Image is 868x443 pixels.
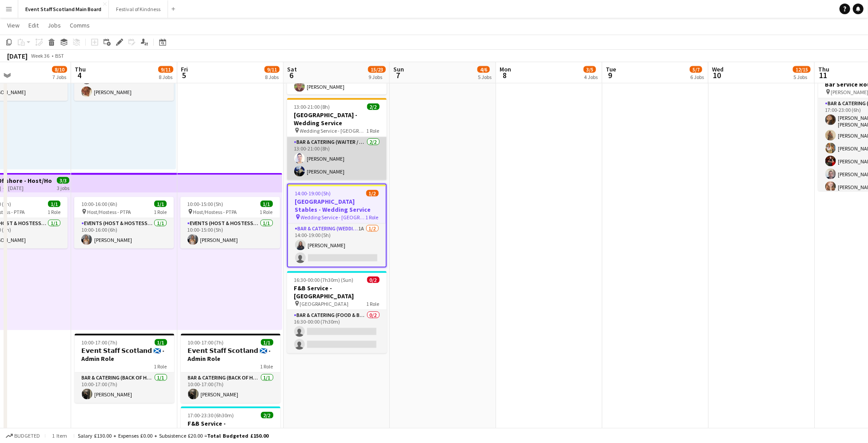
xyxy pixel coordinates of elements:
[193,209,237,215] span: Host/Hostess - PTPA
[818,65,829,73] span: Thu
[288,198,386,214] h3: [GEOGRAPHIC_DATA] Stables - Wedding Service
[48,201,60,207] span: 1/1
[287,271,387,353] app-job-card: 16:30-00:00 (7h30m) (Sun)0/2F&B Service - [GEOGRAPHIC_DATA] [GEOGRAPHIC_DATA]1 RoleBar & Catering...
[711,70,724,80] span: 10
[500,65,511,73] span: Mon
[477,66,490,73] span: 4/6
[260,201,273,207] span: 1/1
[159,74,173,80] div: 8 Jobs
[55,52,64,59] div: BST
[287,137,387,180] app-card-role: Bar & Catering (Waiter / waitress)2/213:00-21:00 (8h)[PERSON_NAME][PERSON_NAME]
[180,70,188,80] span: 5
[52,74,67,80] div: 7 Jobs
[207,432,268,439] span: Total Budgeted £150.00
[49,432,70,439] span: 1 item
[29,52,52,59] span: Week 36
[57,184,69,191] div: 3 jobs
[301,214,366,221] span: Wedding Service - [GEOGRAPHIC_DATA] Stables
[817,70,829,80] span: 11
[25,20,42,31] a: Edit
[261,412,273,419] span: 2/2
[287,284,387,300] h3: F&B Service - [GEOGRAPHIC_DATA]
[300,301,349,307] span: [GEOGRAPHIC_DATA]
[793,66,811,73] span: 12/15
[154,201,167,207] span: 1/1
[294,277,354,283] span: 16:30-00:00 (7h30m) (Sun)
[181,419,280,435] h3: F&B Service - [GEOGRAPHIC_DATA]
[368,74,385,80] div: 9 Jobs
[294,103,330,110] span: 13:00-21:00 (8h)
[367,301,380,307] span: 1 Role
[188,201,224,207] span: 10:00-15:00 (5h)
[584,74,598,80] div: 4 Jobs
[264,66,280,73] span: 9/11
[265,74,279,80] div: 8 Jobs
[367,103,380,110] span: 2/2
[155,339,167,346] span: 1/1
[48,21,61,29] span: Jobs
[287,184,387,268] app-job-card: 14:00-19:00 (5h)1/2[GEOGRAPHIC_DATA] Stables - Wedding Service Wedding Service - [GEOGRAPHIC_DATA...
[74,197,174,249] app-job-card: 10:00-16:00 (6h)1/1 Host/Hostess - PTPA1 RoleEvents (Host & Hostesses)1/110:00-16:00 (6h)[PERSON_...
[367,277,380,283] span: 0/2
[181,65,188,73] span: Fri
[261,339,273,346] span: 1/1
[154,363,167,370] span: 1 Role
[287,111,387,127] h3: [GEOGRAPHIC_DATA] - Wedding Service
[18,0,109,18] button: Event Staff Scotland Main Board
[690,66,702,73] span: 5/7
[498,70,511,80] span: 8
[604,70,616,80] span: 9
[180,197,280,249] app-job-card: 10:00-15:00 (5h)1/1 Host/Hostess - PTPA1 RoleEvents (Host & Hostesses)1/110:00-15:00 (5h)[PERSON_...
[75,347,174,363] h3: 𝗘𝘃𝗲𝗻𝘁 𝗦𝘁𝗮𝗳𝗳 𝗦𝗰𝗼𝘁𝗹𝗮𝗻𝗱 🏴󠁧󠁢󠁳󠁣󠁴󠁿 - Admin Role
[181,347,280,363] h3: 𝗘𝘃𝗲𝗻𝘁 𝗦𝘁𝗮𝗳𝗳 𝗦𝗰𝗼𝘁𝗹𝗮𝗻𝗱 🏴󠁧󠁢󠁳󠁣󠁴󠁿 - Admin Role
[57,177,69,184] span: 3/3
[478,74,492,80] div: 5 Jobs
[82,339,118,346] span: 10:00-17:00 (7h)
[66,20,93,31] a: Comms
[81,201,117,207] span: 10:00-16:00 (6h)
[154,209,167,215] span: 1 Role
[367,127,380,134] span: 1 Role
[7,51,28,60] div: [DATE]
[74,218,174,249] app-card-role: Events (Host & Hostesses)1/110:00-16:00 (6h)[PERSON_NAME]
[73,70,86,80] span: 4
[48,209,60,215] span: 1 Role
[188,412,234,419] span: 17:00-23:30 (6h30m)
[392,70,404,80] span: 7
[28,21,39,29] span: Edit
[287,98,387,180] app-job-card: 13:00-21:00 (8h)2/2[GEOGRAPHIC_DATA] - Wedding Service Wedding Service - [GEOGRAPHIC_DATA]1 RoleB...
[7,21,20,29] span: View
[87,209,131,215] span: Host/Hostess - PTPA
[295,190,331,197] span: 14:00-19:00 (5h)
[4,20,23,31] a: View
[75,65,86,73] span: Thu
[300,127,367,134] span: Wedding Service - [GEOGRAPHIC_DATA]
[366,214,379,221] span: 1 Role
[287,65,297,73] span: Sat
[109,0,168,18] button: Festival of Kindness
[712,65,724,73] span: Wed
[75,334,174,403] div: 10:00-17:00 (7h)1/1𝗘𝘃𝗲𝗻𝘁 𝗦𝘁𝗮𝗳𝗳 𝗦𝗰𝗼𝘁𝗹𝗮𝗻𝗱 🏴󠁧󠁢󠁳󠁣󠁴󠁿 - Admin Role1 RoleBar & Catering (Back of House)1...
[4,431,41,441] button: Budgeted
[52,66,67,73] span: 8/10
[288,224,386,267] app-card-role: Bar & Catering (Wedding Service Staff)1A1/214:00-19:00 (5h)[PERSON_NAME]
[690,74,704,80] div: 6 Jobs
[584,66,596,73] span: 3/5
[158,66,173,73] span: 9/11
[393,65,404,73] span: Sun
[14,433,40,439] span: Budgeted
[188,339,224,346] span: 10:00-17:00 (7h)
[606,65,616,73] span: Tue
[181,334,280,403] app-job-card: 10:00-17:00 (7h)1/1𝗘𝘃𝗲𝗻𝘁 𝗦𝘁𝗮𝗳𝗳 𝗦𝗰𝗼𝘁𝗹𝗮𝗻𝗱 🏴󠁧󠁢󠁳󠁣󠁴󠁿 - Admin Role1 RoleBar & Catering (Back of House)1...
[793,74,810,80] div: 5 Jobs
[75,373,174,403] app-card-role: Bar & Catering (Back of House)1/110:00-17:00 (7h)[PERSON_NAME]
[70,21,90,29] span: Comms
[44,20,64,31] a: Jobs
[260,209,273,215] span: 1 Role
